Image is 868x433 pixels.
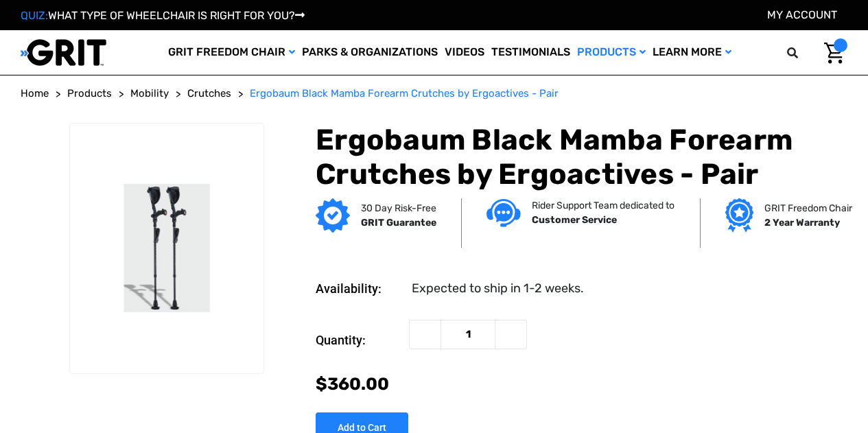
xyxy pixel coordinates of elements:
[316,320,402,361] label: Quantity:
[725,198,753,233] img: Grit freedom
[361,201,436,215] p: 30 Day Risk-Free
[412,279,584,298] dd: Expected to ship in 1-2 weeks.
[130,86,169,102] a: Mobility
[130,87,169,100] span: Mobility
[574,30,649,75] a: Products
[649,30,735,75] a: Learn More
[764,201,852,215] p: GRIT Freedom Chair
[21,9,305,22] a: QUIZ:WHAT TYPE OF WHEELCHAIR IS RIGHT FOR YOU?
[21,38,106,67] img: GRIT All-Terrain Wheelchair and Mobility Equipment
[793,38,814,67] input: Search
[532,214,617,226] strong: Customer Service
[21,86,49,102] a: Home
[441,30,488,75] a: Videos
[21,86,847,102] nav: Breadcrumb
[165,30,298,75] a: GRIT Freedom Chair
[316,123,847,192] h1: Ergobaum Black Mamba Forearm Crutches by Ergoactives - Pair
[814,38,847,67] a: Cart with 0 items
[767,8,837,21] a: Account
[187,87,231,100] span: Crutches
[298,30,441,75] a: Parks & Organizations
[21,87,49,100] span: Home
[250,87,559,100] span: Ergobaum Black Mamba Forearm Crutches by Ergoactives - Pair
[67,87,112,100] span: Products
[316,279,402,298] dt: Availability:
[70,184,263,313] img: Ergobaum Black Mamba Forearm Crutches by Ergoactives - Pair
[316,374,389,394] span: $360.00
[316,198,350,233] img: GRIT Guarantee
[67,86,112,102] a: Products
[824,43,844,64] img: Cart
[187,86,231,102] a: Crutches
[488,30,574,75] a: Testimonials
[532,198,675,213] p: Rider Support Team dedicated to
[764,217,840,229] strong: 2 Year Warranty
[361,217,436,229] strong: GRIT Guarantee
[21,9,48,22] span: QUIZ:
[486,199,521,227] img: Customer service
[250,86,559,102] a: Ergobaum Black Mamba Forearm Crutches by Ergoactives - Pair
